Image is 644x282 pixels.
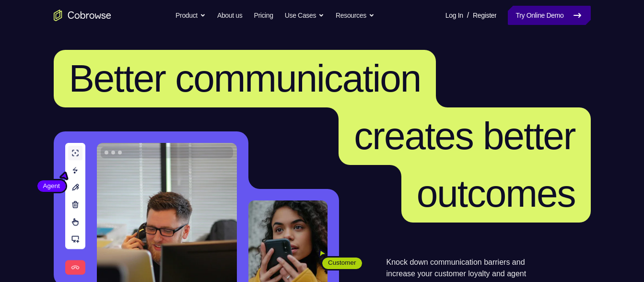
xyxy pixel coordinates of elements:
[285,6,324,25] button: Use Cases
[473,6,496,25] a: Register
[445,6,463,25] a: Log In
[417,172,575,215] span: outcomes
[176,6,206,25] button: Product
[54,10,111,21] a: Go to the home page
[508,6,590,25] a: Try Online Demo
[467,10,469,21] span: /
[217,6,242,25] a: About us
[254,6,273,25] a: Pricing
[354,115,575,157] span: creates better
[69,57,421,100] span: Better communication
[336,6,375,25] button: Resources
